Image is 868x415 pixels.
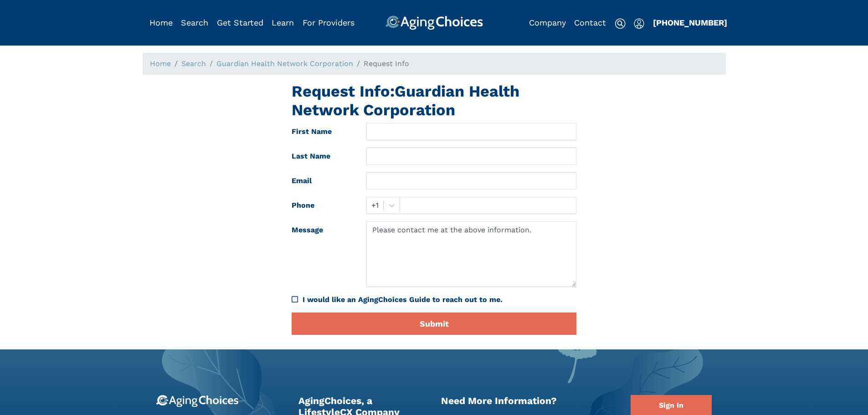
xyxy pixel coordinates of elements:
[181,15,208,30] div: Popover trigger
[292,313,576,335] button: Submit
[285,172,360,190] label: Email
[143,53,726,75] nav: breadcrumb
[574,18,606,27] a: Contact
[217,18,263,27] a: Get Started
[285,221,360,287] label: Message
[615,18,626,29] img: search-icon.svg
[303,18,354,27] a: For Providers
[634,15,644,30] div: Popover trigger
[441,395,617,406] h2: Need More Information?
[303,294,576,305] div: I would like an AgingChoices Guide to reach out to me.
[366,221,576,287] textarea: Please contact me at the above information.
[364,59,409,68] span: Request Info
[385,15,483,30] img: AgingChoices
[285,123,360,140] label: First Name
[292,82,576,119] h1: Request Info: Guardian Health Network Corporation
[292,294,576,305] div: I would like an AgingChoices Guide to reach out to me.
[181,59,206,68] a: Search
[150,59,171,68] a: Home
[156,395,239,407] img: 9-logo.svg
[653,18,727,27] a: [PHONE_NUMBER]
[272,18,294,27] a: Learn
[285,148,360,165] label: Last Name
[529,18,566,27] a: Company
[149,18,173,27] a: Home
[634,18,644,29] img: user-icon.svg
[181,18,208,27] a: Search
[216,59,353,68] a: Guardian Health Network Corporation
[285,197,360,214] label: Phone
